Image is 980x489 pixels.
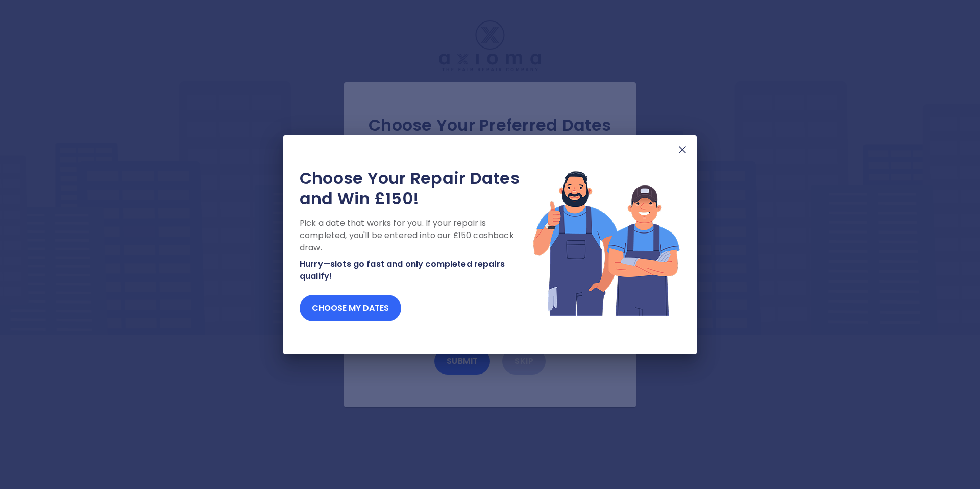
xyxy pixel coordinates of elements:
[300,258,532,283] p: Hurry—slots go fast and only completed repairs qualify!
[532,168,680,317] img: Lottery
[300,217,532,254] p: Pick a date that works for you. If your repair is completed, you'll be entered into our £150 cash...
[676,144,689,156] img: X Mark
[300,295,401,321] button: Choose my dates
[300,168,532,209] h2: Choose Your Repair Dates and Win £150!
